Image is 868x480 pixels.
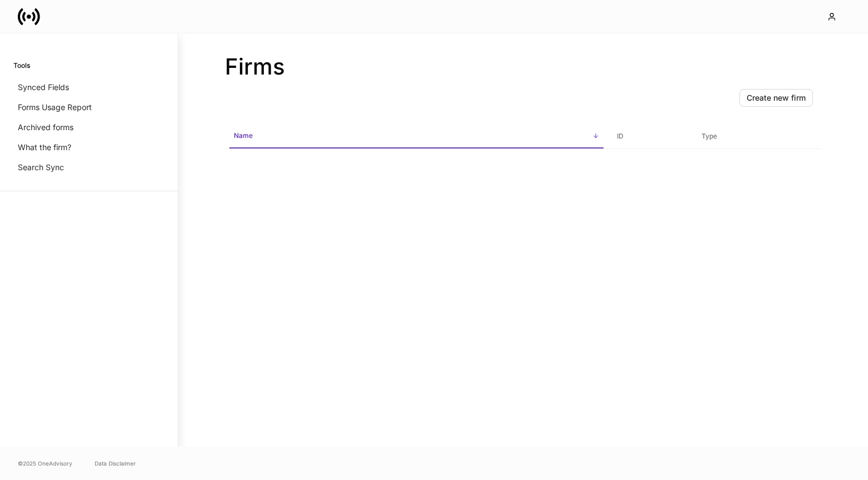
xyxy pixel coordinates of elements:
div: Create new firm [747,92,806,103]
span: Type [697,125,817,148]
h6: Type [702,131,717,141]
h6: Tools [13,60,30,71]
p: Search Sync [18,162,64,173]
span: ID [612,125,688,148]
span: © 2025 OneAdvisory [18,459,72,468]
h6: Name [234,130,253,141]
p: Archived forms [18,122,73,133]
a: Forms Usage Report [13,97,164,117]
a: Synced Fields [13,77,164,97]
h2: Firms [225,53,822,80]
p: Synced Fields [18,82,69,93]
a: Search Sync [13,157,164,177]
p: Forms Usage Report [18,102,92,113]
a: Data Disclaimer [95,459,136,468]
p: What the firm? [18,142,71,153]
span: Name [229,125,604,149]
button: Create new firm [739,89,813,107]
a: Archived forms [13,117,164,137]
a: What the firm? [13,137,164,157]
h6: ID [617,131,624,141]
